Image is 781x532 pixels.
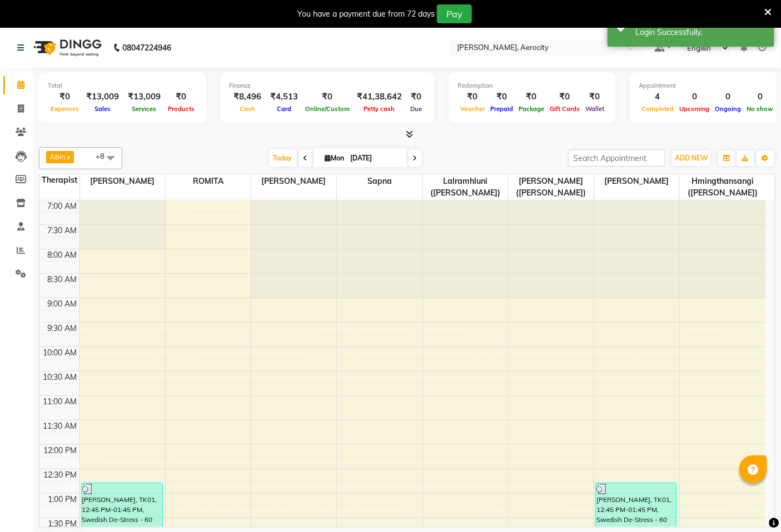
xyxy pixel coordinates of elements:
[229,91,266,103] div: ₹8,496
[675,154,708,162] span: ADD NEW
[92,105,113,113] span: Sales
[237,105,258,113] span: Cash
[229,81,426,91] div: Finance
[583,105,607,113] span: Wallet
[39,174,79,186] div: Therapist
[82,483,162,530] div: [PERSON_NAME], TK01, 12:45 PM-01:45 PM, Swedish De-Stress - 60 Mins
[49,152,66,161] span: Abin
[46,323,79,334] div: 9:30 AM
[46,518,79,530] div: 1:30 PM
[48,91,82,103] div: ₹0
[437,4,472,23] button: Pay
[744,91,777,103] div: 0
[165,91,197,103] div: ₹0
[42,445,79,456] div: 12:00 PM
[302,105,352,113] span: Online/Custom
[302,91,352,103] div: ₹0
[676,105,713,113] span: Upcoming
[337,174,422,188] span: Sapna
[347,150,403,167] input: 2025-09-01
[322,154,347,162] span: Mon
[457,105,487,113] span: Voucher
[41,420,79,432] div: 11:30 AM
[123,91,165,103] div: ₹13,009
[46,494,79,505] div: 1:00 PM
[297,8,435,20] div: You have a payment due from 72 days
[594,174,679,188] span: [PERSON_NAME]
[82,91,123,103] div: ₹13,009
[639,91,676,103] div: 4
[28,32,105,63] img: logo
[42,469,79,481] div: 12:30 PM
[96,152,113,160] span: +8
[46,274,79,285] div: 8:30 AM
[165,105,197,113] span: Products
[457,91,487,103] div: ₹0
[635,27,766,38] div: Login Successfully.
[48,105,82,113] span: Expenses
[676,91,713,103] div: 0
[66,152,71,161] a: x
[596,483,676,530] div: [PERSON_NAME], TK01, 12:45 PM-01:45 PM, Swedish De-Stress - 60 Mins
[361,105,398,113] span: Petty cash
[41,347,79,359] div: 10:00 AM
[744,105,777,113] span: No show
[680,174,765,200] span: Hmingthansangi ([PERSON_NAME])
[423,174,508,200] span: Lalramhluni ([PERSON_NAME])
[406,91,426,103] div: ₹0
[487,91,516,103] div: ₹0
[583,91,607,103] div: ₹0
[80,174,165,188] span: [PERSON_NAME]
[352,91,406,103] div: ₹41,38,642
[46,225,79,237] div: 7:30 AM
[568,149,665,167] input: Search Appointment
[672,150,710,166] button: ADD NEW
[41,372,79,383] div: 10:30 AM
[41,396,79,408] div: 11:00 AM
[48,81,197,91] div: Total
[457,81,607,91] div: Redemption
[516,91,547,103] div: ₹0
[713,105,744,113] span: Ongoing
[274,105,294,113] span: Card
[266,91,302,103] div: ₹4,513
[547,105,583,113] span: Gift Cards
[547,91,583,103] div: ₹0
[713,91,744,103] div: 0
[46,200,79,212] div: 7:00 AM
[46,249,79,261] div: 8:00 AM
[639,81,777,91] div: Appointment
[166,174,251,188] span: ROMITA
[509,174,594,200] span: [PERSON_NAME] ([PERSON_NAME])
[269,149,297,167] span: Today
[516,105,547,113] span: Package
[130,105,160,113] span: Services
[407,105,425,113] span: Due
[122,32,171,63] b: 08047224946
[251,174,336,188] span: [PERSON_NAME]
[46,298,79,310] div: 9:00 AM
[639,105,676,113] span: Completed
[487,105,516,113] span: Prepaid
